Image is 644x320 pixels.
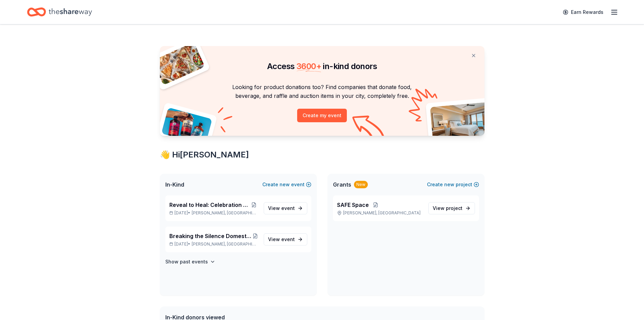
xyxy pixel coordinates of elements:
[446,205,462,211] span: project
[297,109,347,122] button: Create my event
[337,201,369,209] span: SAFE Space
[280,180,290,189] span: new
[444,180,454,189] span: new
[169,241,258,247] p: [DATE] •
[427,180,479,189] button: Createnewproject
[165,258,208,266] h4: Show past events
[281,236,295,242] span: event
[169,232,252,240] span: Breaking the Silence Domestic Violence Awareness Memorial Project
[169,210,258,216] p: [DATE] •
[165,180,184,189] span: In-Kind
[264,233,307,246] a: View event
[333,180,351,189] span: Grants
[165,258,215,266] button: Show past events
[152,42,205,85] img: Pizza
[337,210,423,216] p: [PERSON_NAME], [GEOGRAPHIC_DATA]
[27,4,92,20] a: Home
[262,180,311,189] button: Createnewevent
[428,202,475,214] a: View project
[354,181,368,188] div: New
[160,149,484,160] div: 👋 Hi [PERSON_NAME]
[192,241,258,247] span: [PERSON_NAME], [GEOGRAPHIC_DATA]
[268,235,295,243] span: View
[267,61,377,71] span: Access in-kind donors
[268,204,295,212] span: View
[192,210,258,216] span: [PERSON_NAME], [GEOGRAPHIC_DATA]
[559,6,607,18] a: Earn Rewards
[352,115,386,141] img: Curvy arrow
[264,202,307,214] a: View event
[433,204,462,212] span: View
[296,61,321,71] span: 3600 +
[169,201,250,209] span: Reveal to Heal: Celebration of Survivors Retreat
[168,83,476,101] p: Looking for product donations too? Find companies that donate food, beverage, and raffle and auct...
[281,205,295,211] span: event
